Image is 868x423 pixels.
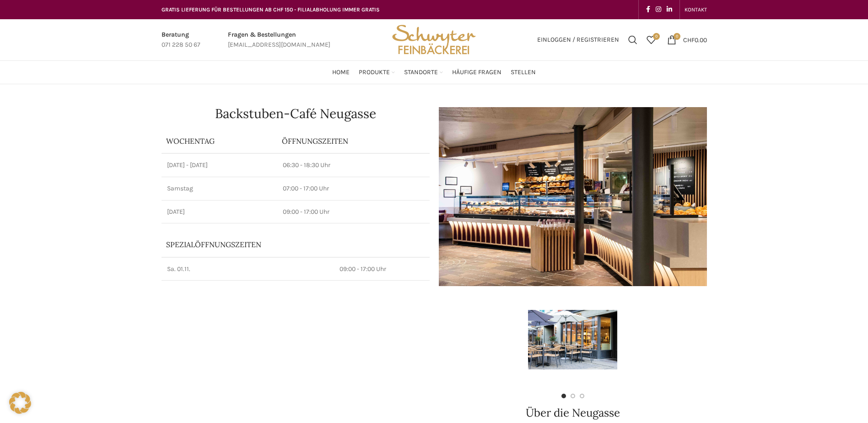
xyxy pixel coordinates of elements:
h1: Backstuben-Café Neugasse [162,107,430,120]
a: Site logo [389,35,479,43]
div: Main navigation [157,63,712,81]
a: Einloggen / Registrieren [533,31,624,49]
p: Spezialöffnungszeiten [166,239,329,249]
p: Sa. 01.11. [167,265,329,274]
a: Infobox link [162,30,200,50]
span: CHF [683,36,695,43]
a: Stellen [511,63,536,81]
a: Suchen [624,31,642,49]
a: 0 [642,31,660,49]
p: Wochentag [166,136,273,146]
span: GRATIS LIEFERUNG FÜR BESTELLUNGEN AB CHF 150 - FILIALABHOLUNG IMMER GRATIS [162,6,380,13]
a: Häufige Fragen [452,63,501,81]
span: 0 [674,33,680,40]
img: schwyter-17 [439,310,528,369]
img: schwyter-10 [706,310,796,369]
span: Home [332,68,350,77]
span: Einloggen / Registrieren [537,37,619,43]
li: Go to slide 2 [571,394,575,398]
p: 09:00 - 17:00 Uhr [283,207,424,217]
div: 1 / 7 [439,295,528,385]
a: Standorte [404,63,443,81]
a: Produkte [359,63,395,81]
p: [DATE] [167,207,272,217]
a: Infobox link [228,30,330,50]
div: 4 / 7 [706,295,796,385]
img: Bäckerei Schwyter [389,19,479,60]
a: Home [332,63,350,81]
span: Häufige Fragen [452,68,501,77]
p: 07:00 - 17:00 Uhr [283,184,424,193]
p: Samstag [167,184,272,193]
a: Instagram social link [653,3,664,16]
a: 0 CHF0.00 [663,31,712,49]
span: KONTAKT [685,6,707,13]
span: Stellen [511,68,536,77]
h2: Über die Neugasse [439,407,707,418]
li: Go to slide 1 [561,394,566,398]
li: Go to slide 3 [580,394,584,398]
span: Produkte [359,68,390,77]
a: KONTAKT [685,0,707,19]
p: 06:30 - 18:30 Uhr [283,161,424,170]
img: schwyter-61 [528,310,617,369]
bdi: 0.00 [683,36,707,43]
div: 2 / 7 [528,295,617,385]
p: 09:00 - 17:00 Uhr [340,265,424,274]
span: 0 [653,33,660,40]
p: [DATE] - [DATE] [167,161,272,170]
p: ÖFFNUNGSZEITEN [282,136,425,146]
img: schwyter-12 [617,310,706,369]
a: Facebook social link [643,3,653,16]
div: 3 / 7 [617,295,706,385]
span: Standorte [404,68,438,77]
div: Secondary navigation [680,0,712,19]
div: Meine Wunschliste [642,31,660,49]
a: Linkedin social link [664,3,675,16]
